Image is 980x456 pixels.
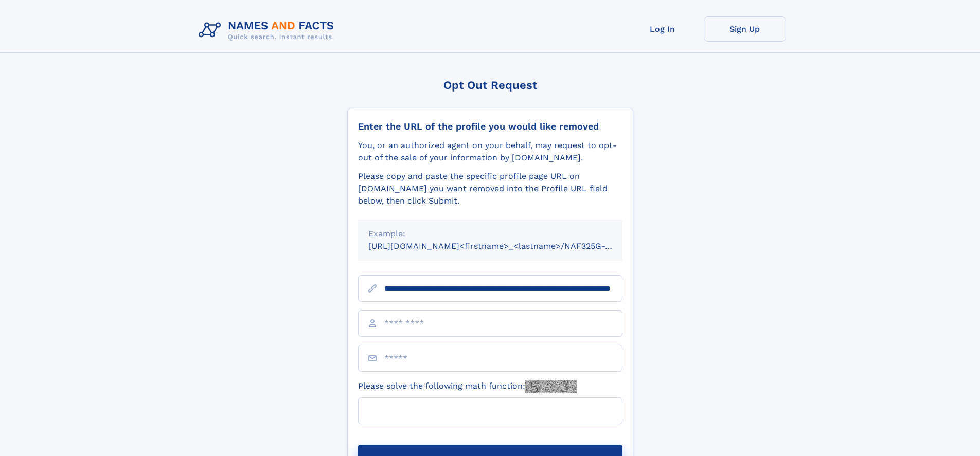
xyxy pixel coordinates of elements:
[368,241,642,251] small: [URL][DOMAIN_NAME]<firstname>_<lastname>/NAF325G-xxxxxxxx
[347,79,633,92] div: Opt Out Request
[358,380,577,393] label: Please solve the following math function:
[704,16,786,42] a: Sign Up
[358,139,622,164] div: You, or an authorized agent on your behalf, may request to opt-out of the sale of your informatio...
[358,170,622,207] div: Please copy and paste the specific profile page URL on [DOMAIN_NAME] you want removed into the Pr...
[358,121,622,132] div: Enter the URL of the profile you would like removed
[621,16,704,42] a: Log In
[194,16,343,44] img: Logo Names and Facts
[368,228,612,240] div: Example:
